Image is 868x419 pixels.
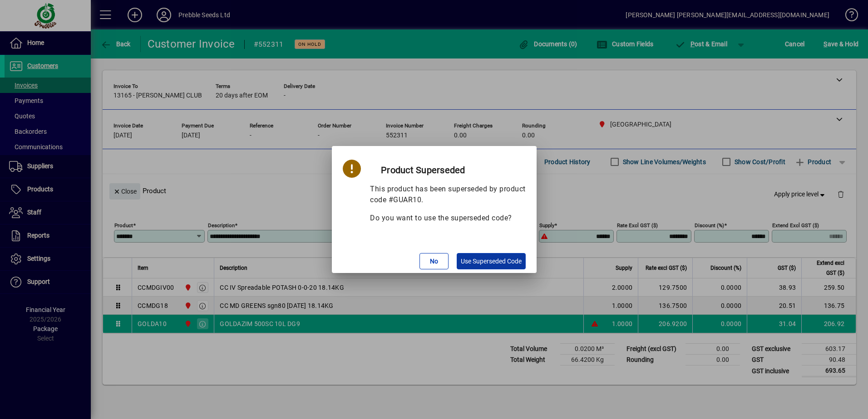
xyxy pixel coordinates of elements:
[461,257,522,266] span: Use Superseded Code
[457,253,526,269] button: Use Superseded Code
[370,213,526,224] p: Do you want to use the superseded code?
[381,165,465,175] strong: Product Superseded
[419,253,449,269] button: No
[370,184,526,205] p: This product has been superseded by product code #GUAR10.
[430,257,438,266] span: No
